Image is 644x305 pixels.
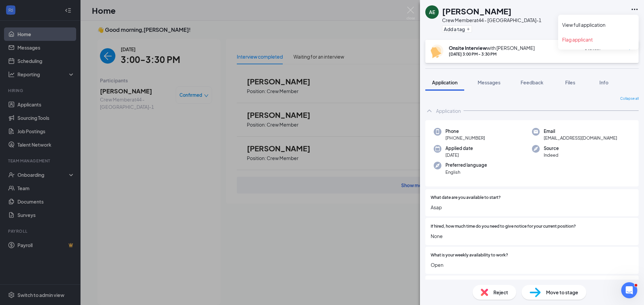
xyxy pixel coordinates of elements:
[599,79,608,85] span: Info
[431,204,633,211] span: Asap
[431,195,501,201] span: What date are you available to start?
[449,45,487,51] b: Onsite Interview
[431,261,633,269] span: Open
[544,128,617,135] span: Email
[442,25,472,32] button: PlusAdd a tag
[478,79,500,85] span: Messages
[445,162,487,168] span: Preferred language
[521,79,543,85] span: Feedback
[445,135,485,141] span: [PHONE_NUMBER]
[429,9,435,15] div: AE
[436,107,461,114] div: Application
[621,282,637,298] iframe: Intercom live chat
[620,96,639,101] span: Collapse all
[546,289,578,296] span: Move to stage
[544,152,559,158] span: Indeed
[544,145,559,152] span: Source
[432,79,458,85] span: Application
[449,51,535,57] div: [DATE] 3:00 PM - 3:30 PM
[544,135,617,141] span: [EMAIL_ADDRESS][DOMAIN_NAME]
[442,17,541,23] div: Crew Member at 44 - [GEOGRAPHIC_DATA]-1
[445,169,487,175] span: English
[442,5,512,17] h1: [PERSON_NAME]
[493,289,508,296] span: Reject
[431,223,576,230] span: If hired, how much time do you need to give notice for your current position?
[449,45,535,51] div: with [PERSON_NAME]
[431,232,633,240] span: None
[445,145,473,152] span: Applied date
[445,128,485,135] span: Phone
[425,107,433,115] svg: ChevronUp
[445,152,473,158] span: [DATE]
[565,79,575,85] span: Files
[466,27,470,31] svg: Plus
[631,5,639,13] svg: Ellipses
[431,252,508,258] span: What is your weekly availability to work?
[562,21,635,28] a: View full application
